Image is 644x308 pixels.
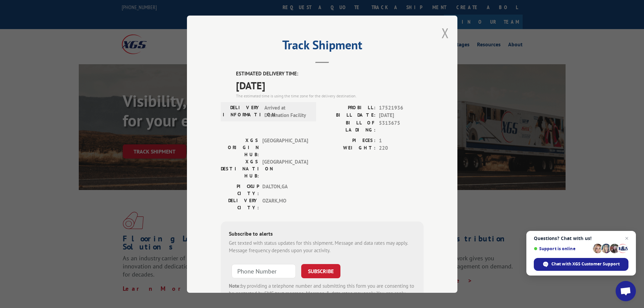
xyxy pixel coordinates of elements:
span: 5313675 [379,119,424,133]
div: Open chat [616,281,636,301]
span: Chat with XGS Customer Support [551,261,620,267]
span: DALTON , GA [262,183,308,197]
label: DELIVERY CITY: [221,197,259,211]
h2: Track Shipment [221,40,424,53]
span: [GEOGRAPHIC_DATA] [262,137,308,158]
strong: Note: [229,282,241,289]
div: Chat with XGS Customer Support [534,258,628,271]
div: Subscribe to alerts [229,229,415,239]
span: Support is online [534,246,591,251]
span: [DATE] [379,112,424,119]
input: Phone Number [232,264,296,278]
span: [DATE] [236,77,424,93]
label: PROBILL: [322,104,376,112]
span: 1 [379,137,424,144]
label: ESTIMATED DELIVERY TIME: [236,70,424,78]
span: [GEOGRAPHIC_DATA] [262,158,308,179]
label: BILL OF LADING: [322,119,376,133]
div: by providing a telephone number and submitting this form you are consenting to be contacted by SM... [229,282,415,305]
span: 17521936 [379,104,424,112]
span: Arrived at Destination Facility [264,104,310,119]
label: XGS ORIGIN HUB: [221,137,259,158]
span: Close chat [623,234,631,242]
span: OZARK , MO [262,197,308,211]
label: WEIGHT: [322,144,376,152]
button: Close modal [442,24,449,42]
label: XGS DESTINATION HUB: [221,158,259,179]
label: PICKUP CITY: [221,183,259,197]
div: Get texted with status updates for this shipment. Message and data rates may apply. Message frequ... [229,239,415,254]
label: BILL DATE: [322,112,376,119]
label: PIECES: [322,137,376,144]
label: DELIVERY INFORMATION: [223,104,261,119]
div: The estimated time is using the time zone for the delivery destination. [236,93,424,99]
button: SUBSCRIBE [301,264,340,278]
span: Questions? Chat with us! [534,236,628,241]
span: 220 [379,144,424,152]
